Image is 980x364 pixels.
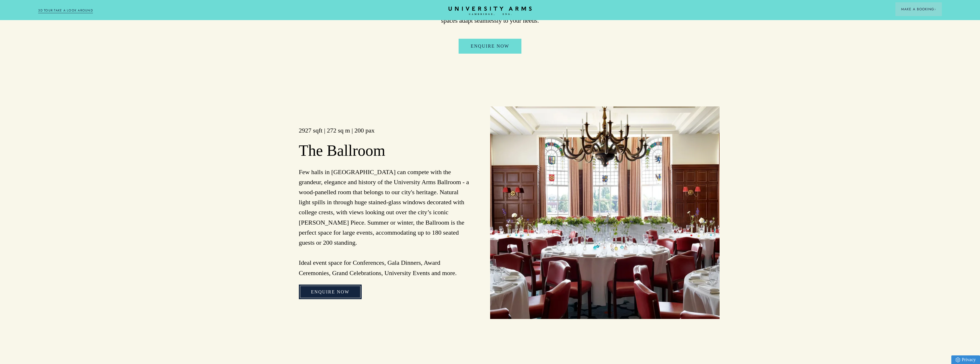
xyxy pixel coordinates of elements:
[901,7,936,12] span: Make a Booking
[490,106,720,319] img: image-cfe038ca1a082bc712318d353845656887d063b2-2001x1500-jpg
[449,7,532,15] a: Home
[299,141,470,160] h2: The Ballroom
[895,2,942,16] button: Make a BookingArrow icon
[951,355,980,364] a: Privacy
[956,357,960,362] img: Privacy
[299,285,361,299] a: Enquire Now
[299,126,470,135] h3: 2927 sqft | 272 sq m | 200 pax
[934,8,936,10] img: Arrow icon
[459,39,521,54] a: Enquire Now
[38,8,93,13] a: 3D TOUR:TAKE A LOOK AROUND
[299,167,470,278] p: Few halls in [GEOGRAPHIC_DATA] can compete with the grandeur, elegance and history of the Univers...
